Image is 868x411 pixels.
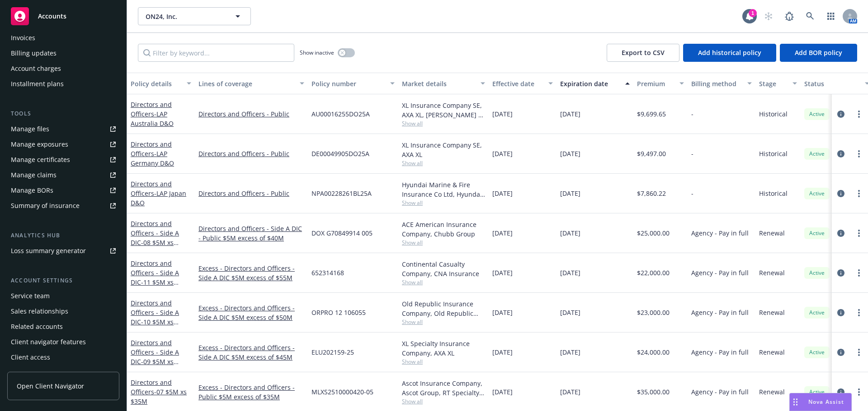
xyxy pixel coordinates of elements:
div: Invoices [11,31,35,45]
div: Manage certificates [11,152,70,167]
span: Historical [759,109,788,119]
span: Active [808,348,826,356]
span: Export to CSV [622,48,665,57]
span: [DATE] [492,228,513,238]
span: $22,000.00 [637,268,670,277]
a: Account charges [7,61,119,76]
div: XL Insurance Company SE, AXA XL, [PERSON_NAME] & [PERSON_NAME] Agency LLC [402,101,485,120]
span: ELU202159-25 [311,347,354,357]
span: Show all [402,120,485,127]
span: Show all [402,159,485,167]
span: ORPRO 12 106055 [311,308,366,317]
span: [DATE] [492,347,513,357]
button: Billing method [688,73,755,94]
a: more [854,387,864,397]
span: Agency - Pay in full [691,228,749,238]
span: [DATE] [560,109,580,119]
a: more [854,268,864,278]
span: Historical [759,149,788,158]
span: $24,000.00 [637,347,670,357]
span: $9,699.65 [637,109,666,119]
span: [DATE] [560,268,580,277]
button: Effective date [489,73,557,94]
a: more [854,347,864,358]
div: XL Specialty Insurance Company, AXA XL [402,339,485,358]
span: Show all [402,318,485,326]
span: Agency - Pay in full [691,268,749,277]
span: AU00016255DO25A [311,109,370,119]
a: Accounts [7,4,119,29]
span: 652314168 [311,268,344,277]
span: Renewal [759,347,785,357]
a: Directors and Officers - Side A DIC - Public $5M excess of $40M [198,224,304,243]
span: Renewal [759,228,785,238]
a: Directors and Officers - Public [198,189,304,198]
button: ON24, Inc. [138,7,251,25]
button: Premium [633,73,688,94]
span: NPA00228261BL25A [311,189,372,198]
span: DE00049905DO25A [311,149,369,158]
span: [DATE] [492,308,513,317]
div: Loss summary generator [11,244,86,258]
a: Report a Bug [780,7,798,25]
div: 1 [749,9,757,17]
a: circleInformation [835,148,846,159]
div: Billing method [691,79,742,88]
span: [DATE] [560,347,580,357]
span: Show all [402,239,485,246]
span: $23,000.00 [637,308,670,317]
button: Lines of coverage [195,73,308,94]
span: Show inactive [300,49,334,56]
a: Directors and Officers [131,100,174,128]
span: [DATE] [560,149,580,158]
a: Directors and Officers - Side A DIC [131,219,179,256]
span: - 11 $5M xs $55M Excess Side A [131,278,190,296]
div: Account settings [7,276,119,285]
div: Expiration date [560,79,620,88]
span: Nova Assist [808,398,844,406]
span: Agency - Pay in full [691,308,749,317]
span: Add historical policy [698,48,761,57]
span: Agency - Pay in full [691,347,749,357]
a: Excess - Directors and Officers - Side A DIC $5M excess of $55M [198,263,304,282]
a: more [854,188,864,199]
div: Billing updates [11,46,57,60]
a: Directors and Officers - Side A DIC [131,259,190,296]
a: Directors and Officers [131,140,174,167]
a: Manage files [7,122,119,136]
a: Invoices [7,31,119,45]
button: Expiration date [557,73,633,94]
a: Switch app [822,7,840,25]
button: Add BOR policy [780,44,857,62]
a: more [854,307,864,318]
button: Policy details [127,73,195,94]
span: Active [808,110,826,118]
div: Drag to move [790,393,801,411]
span: Show all [402,199,485,207]
div: Client navigator features [11,335,86,349]
button: Market details [398,73,489,94]
div: Policy number [311,79,385,88]
span: [DATE] [492,109,513,119]
a: circleInformation [835,347,846,358]
div: Related accounts [11,319,63,334]
span: Active [808,269,826,277]
span: Manage exposures [7,137,119,152]
span: Active [808,388,826,396]
div: Manage claims [11,168,57,182]
button: Export to CSV [607,44,679,62]
span: DOX G70849914 005 [311,228,373,238]
a: circleInformation [835,387,846,397]
button: Nova Assist [789,393,852,411]
span: Show all [402,358,485,365]
span: - [691,109,693,119]
div: Stage [759,79,787,88]
div: Service team [11,289,50,303]
span: Renewal [759,268,785,277]
div: Continental Casualty Company, CNA Insurance [402,259,485,278]
a: more [854,109,864,120]
div: Tools [7,109,119,118]
span: Active [808,309,826,317]
span: $9,497.00 [637,149,666,158]
span: ON24, Inc. [146,12,224,21]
